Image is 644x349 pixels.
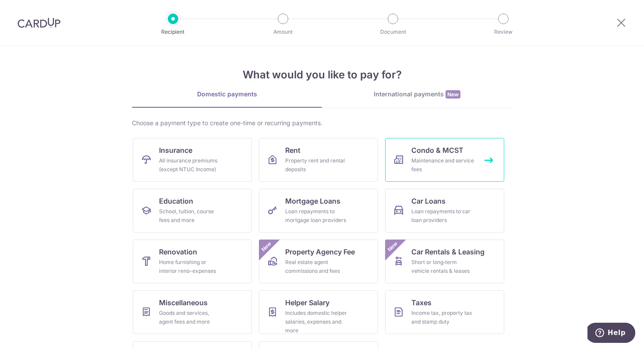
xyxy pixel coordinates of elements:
[411,145,464,155] span: Condo & MCST
[132,90,322,99] div: Domestic payments
[159,247,197,257] span: Renovation
[285,196,340,206] span: Mortgage Loans
[133,189,252,233] a: EducationSchool, tuition, course fees and more
[159,196,193,206] span: Education
[285,145,301,155] span: Rent
[259,138,378,182] a: RentProperty rent and rental deposits
[285,297,329,308] span: Helper Salary
[471,28,536,36] p: Review
[446,90,460,99] span: New
[411,156,474,174] div: Maintenance and service fees
[159,156,222,174] div: All insurance premiums (except NTUC Income)
[411,309,474,326] div: Income tax, property tax and stamp duty
[259,240,274,254] span: New
[259,189,378,233] a: Mortgage LoansLoan repayments to mortgage loan providers
[411,297,432,308] span: Taxes
[385,138,504,182] a: Condo & MCSTMaintenance and service fees
[322,90,512,99] div: International payments
[385,189,504,233] a: Car LoansLoan repayments to car loan providers
[285,258,348,275] div: Real estate agent commissions and fees
[159,145,192,155] span: Insurance
[361,28,425,36] p: Document
[133,290,252,334] a: MiscellaneousGoods and services, agent fees and more
[133,240,252,283] a: RenovationHome furnishing or interior reno-expenses
[132,67,512,83] h4: What would you like to pay for?
[132,119,512,127] div: Choose a payment type to create one-time or recurring payments.
[18,18,60,28] img: CardUp
[587,323,635,345] iframe: Opens a widget where you can find more information
[141,28,205,36] p: Recipient
[251,28,315,36] p: Amount
[20,6,38,14] span: Help
[285,247,355,257] span: Property Agency Fee
[159,258,222,275] div: Home furnishing or interior reno-expenses
[285,207,348,225] div: Loan repayments to mortgage loan providers
[411,247,485,257] span: Car Rentals & Leasing
[159,309,222,326] div: Goods and services, agent fees and more
[411,207,474,225] div: Loan repayments to car loan providers
[159,297,208,308] span: Miscellaneous
[133,138,252,182] a: InsuranceAll insurance premiums (except NTUC Income)
[259,240,378,283] a: Property Agency FeeReal estate agent commissions and feesNew
[285,309,348,335] div: Includes domestic helper salaries, expenses and more
[385,290,504,334] a: TaxesIncome tax, property tax and stamp duty
[159,207,222,225] div: School, tuition, course fees and more
[411,196,446,206] span: Car Loans
[259,290,378,334] a: Helper SalaryIncludes domestic helper salaries, expenses and more
[385,240,504,283] a: Car Rentals & LeasingShort or long‑term vehicle rentals & leasesNew
[411,258,474,275] div: Short or long‑term vehicle rentals & leases
[386,240,400,254] span: New
[285,156,348,174] div: Property rent and rental deposits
